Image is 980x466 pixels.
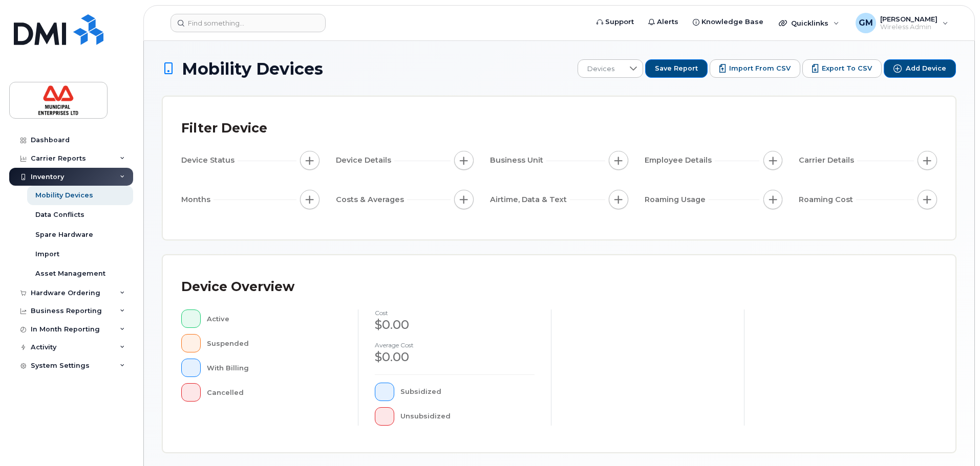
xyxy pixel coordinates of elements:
span: Import from CSV [729,64,791,73]
div: $0.00 [375,316,535,334]
span: Carrier Details [799,155,857,166]
h4: Average cost [375,342,535,348]
span: Mobility Devices [182,60,323,78]
div: $0.00 [375,348,535,366]
span: Business Unit [490,155,546,166]
span: Add Device [906,64,946,73]
div: Active [207,309,342,328]
div: Filter Device [181,115,267,142]
span: Save Report [655,64,698,73]
span: Costs & Averages [336,194,407,205]
span: Export to CSV [822,64,872,73]
div: Cancelled [207,383,342,402]
button: Save Report [645,59,708,78]
span: Employee Details [645,155,715,166]
span: Airtime, Data & Text [490,194,570,205]
button: Export to CSV [802,59,882,78]
div: Device Overview [181,274,294,300]
span: Roaming Usage [645,194,709,205]
button: Add Device [884,59,956,78]
div: Subsidized [400,383,535,401]
span: Device Details [336,155,394,166]
button: Import from CSV [710,59,800,78]
div: Unsubsidized [400,407,535,426]
div: With Billing [207,359,342,377]
span: Months [181,194,214,205]
h4: cost [375,309,535,316]
span: Devices [578,60,624,78]
span: Roaming Cost [799,194,856,205]
span: Device Status [181,155,238,166]
div: Suspended [207,334,342,352]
